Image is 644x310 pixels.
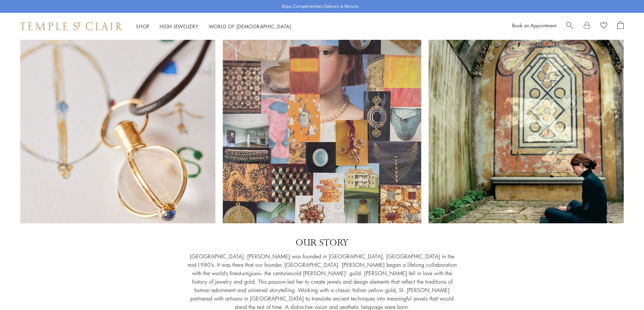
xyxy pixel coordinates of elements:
[600,21,607,31] a: View Wishlist
[209,23,291,30] a: World of [DEMOGRAPHIC_DATA]World of [DEMOGRAPHIC_DATA]
[20,22,122,30] img: Temple St. Clair
[617,21,624,31] a: Open Shopping Bag
[282,3,359,10] p: Enjoy Complimentary Delivery & Returns
[187,237,457,249] p: OUR STORY
[566,21,573,31] a: Search
[512,22,556,29] a: Book an Appointment
[136,22,291,31] nav: Main navigation
[160,23,198,30] a: High JewelleryHigh Jewellery
[136,23,149,30] a: ShopShop
[241,270,260,277] em: artigiani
